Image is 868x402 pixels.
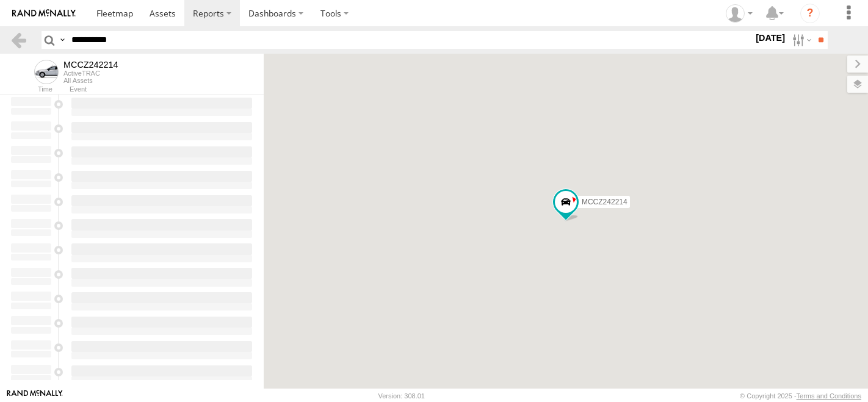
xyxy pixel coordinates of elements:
i: ? [800,4,820,23]
span: MCCZ242214 [582,197,627,206]
div: Zulema McIntosch [722,4,757,23]
div: ActiveTRAC [63,70,118,77]
div: Time [10,87,52,93]
div: MCCZ242214 - View Asset History [63,60,118,70]
label: [DATE] [753,31,787,45]
a: Back to previous Page [10,31,27,49]
div: Version: 308.01 [378,392,425,400]
a: Visit our Website [7,390,63,402]
div: All Assets [63,77,118,84]
label: Search Query [57,31,67,49]
label: Search Filter Options [787,31,814,49]
div: © Copyright 2025 - [740,392,861,400]
a: Terms and Conditions [797,392,861,400]
img: rand-logo.svg [12,9,76,18]
div: Event [70,87,264,93]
